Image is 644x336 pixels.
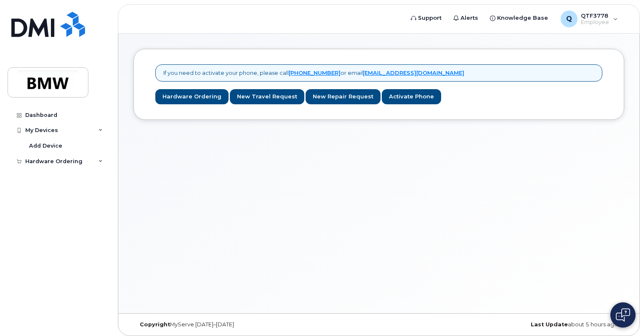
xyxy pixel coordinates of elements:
[616,308,630,322] img: Open chat
[460,321,624,328] div: about 5 hours ago
[289,69,341,76] a: [PHONE_NUMBER]
[155,89,229,105] a: Hardware Ordering
[531,321,568,328] strong: Last Update
[382,89,441,105] a: Activate Phone
[306,89,381,105] a: New Repair Request
[163,69,464,77] p: If you need to activate your phone, please call or email
[133,321,297,328] div: MyServe [DATE]–[DATE]
[140,321,170,328] strong: Copyright
[363,69,464,76] a: [EMAIL_ADDRESS][DOMAIN_NAME]
[230,89,304,105] a: New Travel Request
